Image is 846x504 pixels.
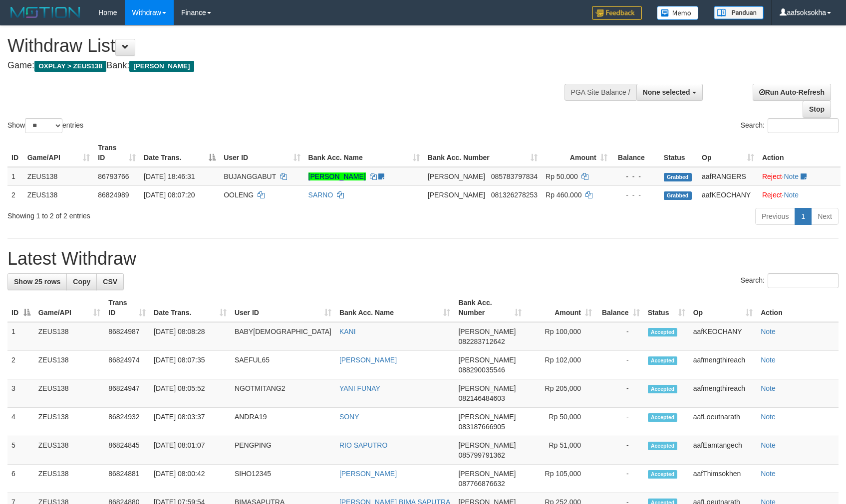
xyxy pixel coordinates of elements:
[542,139,611,167] th: Amount: activate to sort column ascending
[648,385,678,393] span: Accepted
[339,441,387,449] a: RIO SAPUTRO
[224,191,254,199] span: OOLENG
[644,294,689,322] th: Status: activate to sort column ascending
[7,379,34,408] td: 3
[7,167,23,186] td: 1
[664,173,692,181] span: Grabbed
[762,191,782,199] a: Reject
[526,379,596,408] td: Rp 205,000
[648,470,678,479] span: Accepted
[7,61,554,71] h4: Game: Bank:
[768,118,839,133] input: Search:
[741,273,839,288] label: Search:
[526,408,596,436] td: Rp 50,000
[753,84,831,101] a: Run Auto-Refresh
[741,118,839,133] label: Search:
[643,88,690,96] span: None selected
[458,366,505,374] span: Copy 088290035546 to clipboard
[98,191,129,199] span: 86824989
[23,185,94,204] td: ZEUS138
[761,441,776,449] a: Note
[664,191,692,200] span: Grabbed
[150,294,231,322] th: Date Trans.: activate to sort column ascending
[150,322,231,351] td: [DATE] 08:08:28
[689,294,757,322] th: Op: activate to sort column ascending
[592,6,642,20] img: Feedback.jpg
[34,436,104,465] td: ZEUS138
[104,408,150,436] td: 86824932
[761,384,776,392] a: Note
[648,442,678,450] span: Accepted
[660,139,698,167] th: Status
[23,167,94,186] td: ZEUS138
[615,190,656,200] div: - - -
[546,191,581,199] span: Rp 460.000
[339,328,356,336] a: KANI
[150,408,231,436] td: [DATE] 08:03:37
[526,351,596,379] td: Rp 102,000
[458,328,516,336] span: [PERSON_NAME]
[7,351,34,379] td: 2
[424,139,542,167] th: Bank Acc. Number: activate to sort column ascending
[150,465,231,493] td: [DATE] 08:00:42
[526,294,596,322] th: Amount: activate to sort column ascending
[7,207,345,221] div: Showing 1 to 2 of 2 entries
[104,294,150,322] th: Trans ID: activate to sort column ascending
[7,294,34,322] th: ID: activate to sort column descending
[768,273,839,288] input: Search:
[648,356,678,365] span: Accepted
[689,351,757,379] td: aafmengthireach
[689,322,757,351] td: aafKEOCHANY
[7,5,83,20] img: MOTION_logo.png
[428,172,485,180] span: [PERSON_NAME]
[803,101,831,118] a: Stop
[339,384,380,392] a: YANI FUNAY
[231,294,335,322] th: User ID: activate to sort column ascending
[25,118,62,133] select: Showentries
[698,139,758,167] th: Op: activate to sort column ascending
[96,273,124,290] a: CSV
[546,172,578,180] span: Rp 50.000
[129,61,194,72] span: [PERSON_NAME]
[7,118,83,133] label: Show entries
[657,6,699,20] img: Button%20Memo.svg
[103,278,117,286] span: CSV
[454,294,526,322] th: Bank Acc. Number: activate to sort column ascending
[758,185,841,204] td: ·
[308,172,366,180] a: [PERSON_NAME]
[7,139,23,167] th: ID
[564,84,636,101] div: PGA Site Balance /
[526,322,596,351] td: Rp 100,000
[7,36,554,56] h1: Withdraw List
[758,167,841,186] td: ·
[596,465,644,493] td: -
[784,191,799,199] a: Note
[7,185,23,204] td: 2
[428,191,485,199] span: [PERSON_NAME]
[596,294,644,322] th: Balance: activate to sort column ascending
[34,465,104,493] td: ZEUS138
[231,408,335,436] td: ANDRA19
[34,322,104,351] td: ZEUS138
[648,413,678,422] span: Accepted
[231,322,335,351] td: BABY[DEMOGRAPHIC_DATA]
[224,172,276,180] span: BUJANGGABUT
[458,441,516,449] span: [PERSON_NAME]
[689,379,757,408] td: aafmengthireach
[231,379,335,408] td: NGOTMITANG2
[761,356,776,364] a: Note
[104,436,150,465] td: 86824845
[491,191,538,199] span: Copy 081326278253 to clipboard
[73,278,90,286] span: Copy
[611,139,660,167] th: Balance
[795,208,812,225] a: 1
[761,328,776,336] a: Note
[23,139,94,167] th: Game/API: activate to sort column ascending
[526,465,596,493] td: Rp 105,000
[7,249,839,269] h1: Latest Withdraw
[34,61,106,72] span: OXPLAY > ZEUS138
[304,139,424,167] th: Bank Acc. Name: activate to sort column ascending
[458,423,505,431] span: Copy 083187666905 to clipboard
[339,356,397,364] a: [PERSON_NAME]
[689,408,757,436] td: aafLoeutnarath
